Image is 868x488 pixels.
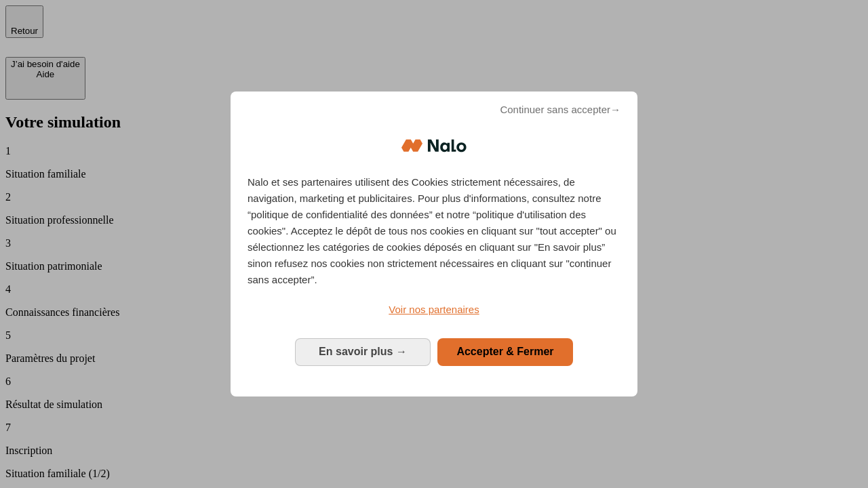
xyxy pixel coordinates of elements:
[295,338,431,365] button: En savoir plus: Configurer vos consentements
[248,302,620,318] a: Voir nos partenaires
[319,346,407,357] span: En savoir plus →
[231,91,637,396] div: Bienvenue chez Nalo Gestion du consentement
[389,304,479,315] span: Voir nos partenaires
[500,102,620,118] span: Continuer sans accepter→
[248,174,620,288] p: Nalo et ses partenaires utilisent des Cookies strictement nécessaires, de navigation, marketing e...
[401,125,467,166] img: Logo
[456,346,553,357] span: Accepter & Fermer
[437,338,573,365] button: Accepter & Fermer: Accepter notre traitement des données et fermer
